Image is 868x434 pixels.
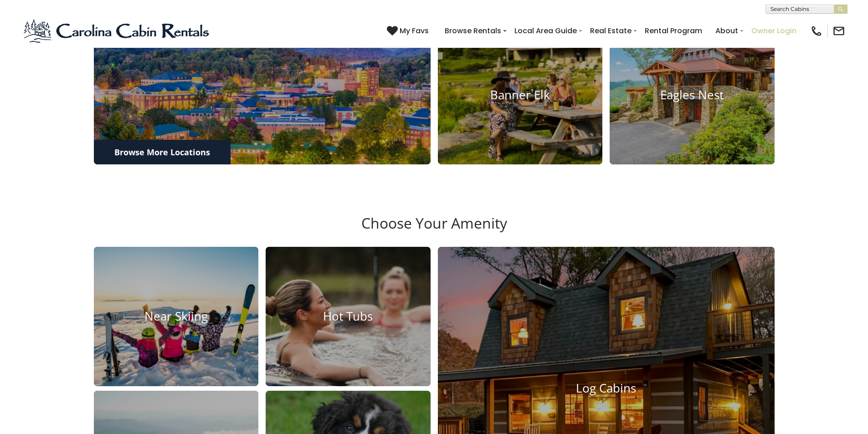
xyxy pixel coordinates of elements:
h4: Log Cabins [438,381,775,395]
h4: Banner Elk [438,88,603,102]
a: Hot Tubs [266,247,431,386]
a: Real Estate [586,23,636,39]
a: Browse More Locations [94,140,231,164]
a: Near Skiing [94,247,259,386]
img: mail-regular-black.png [832,25,845,37]
a: Eagles Nest [610,26,775,165]
h3: Choose Your Amenity [92,214,776,246]
h4: Hot Tubs [266,309,431,323]
h4: Eagles Nest [610,88,775,102]
a: My Favs [387,25,431,37]
a: About [711,23,743,39]
img: Blue-2.png [23,17,212,45]
a: Browse Rentals [440,23,506,39]
span: My Favs [400,25,429,36]
a: Local Area Guide [510,23,581,39]
img: phone-regular-black.png [810,25,823,37]
a: Owner Login [747,23,801,39]
a: Banner Elk [438,26,603,165]
h4: Near Skiing [94,309,259,323]
a: Rental Program [640,23,707,39]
